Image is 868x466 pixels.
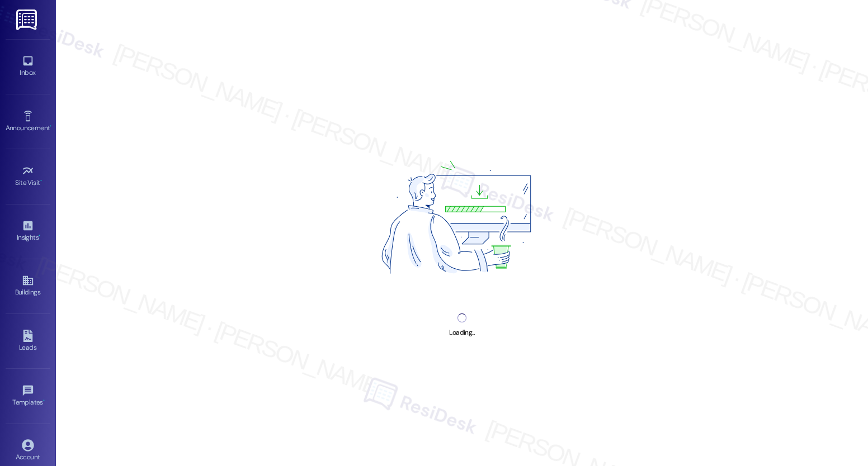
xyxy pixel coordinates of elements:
div: Loading... [449,327,474,339]
span: • [39,232,40,240]
a: Templates • [6,381,50,411]
span: • [43,397,45,405]
a: Insights • [6,216,50,246]
a: Leads [6,326,50,356]
a: Inbox [6,51,50,82]
a: Site Visit • [6,161,50,192]
img: ResiDesk Logo [16,9,39,30]
a: Buildings [6,271,50,301]
a: Account [6,436,50,466]
span: • [40,177,42,185]
span: • [50,122,51,130]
